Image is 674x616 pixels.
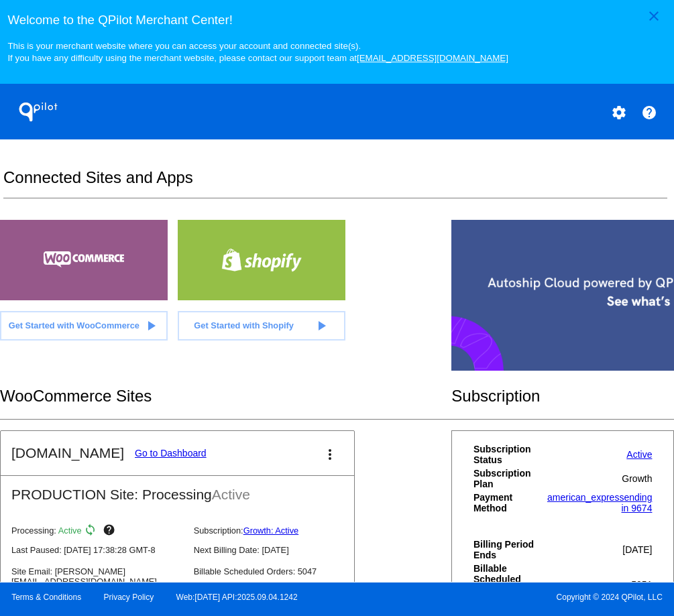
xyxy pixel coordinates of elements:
mat-icon: play_arrow [313,318,329,334]
a: [EMAIL_ADDRESS][DOMAIN_NAME] [357,53,508,63]
span: american_express [547,492,624,503]
p: Next Billing Date: [DATE] [194,545,366,555]
mat-icon: play_arrow [143,318,159,334]
a: Privacy Policy [104,593,154,602]
h3: Welcome to the QPilot Merchant Center! [7,13,666,27]
a: Go to Dashboard [135,448,207,458]
a: Web:[DATE] API:2025.09.04.1242 [176,593,298,602]
span: Copyright © 2024 QPilot, LLC [349,593,663,602]
small: This is your merchant website where you can access your account and connected site(s). If you hav... [7,41,508,63]
th: Subscription Status [473,443,542,466]
h2: Subscription [451,387,674,406]
span: Get Started with Shopify [194,320,294,330]
a: Terms & Conditions [11,593,81,602]
a: Active [626,449,652,460]
th: Payment Method [473,491,542,514]
span: Active [58,526,82,536]
th: Billing Period Ends [473,538,542,561]
span: Active [212,487,250,502]
mat-icon: close [646,8,662,24]
a: Get Started with Shopify [178,311,345,341]
h1: QPilot [11,99,65,125]
th: Subscription Plan [473,467,542,490]
mat-icon: more_vert [322,446,338,463]
p: Billable Scheduled Orders: 5047 [194,566,366,576]
p: Last Paused: [DATE] 17:38:28 GMT-8 [11,545,183,555]
h2: Connected Sites and Apps [3,168,667,198]
mat-icon: settings [611,105,627,121]
span: Growth [622,473,652,484]
p: Site Email: [PERSON_NAME][EMAIL_ADDRESS][DOMAIN_NAME] [11,566,183,587]
h2: PRODUCTION Site: Processing [1,476,354,503]
h2: [DOMAIN_NAME] [11,445,124,461]
p: Processing: [11,523,183,540]
th: Billable Scheduled Orders (All Sites) [473,562,542,607]
span: Get Started with WooCommerce [9,320,139,330]
mat-icon: help [641,105,657,121]
mat-icon: sync [84,523,100,540]
a: Growth: Active [243,526,299,536]
span: 5051 [631,579,652,590]
a: american_expressending in 9674 [547,492,652,513]
mat-icon: help [103,523,119,540]
span: [DATE] [622,544,652,555]
p: Subscription: [194,526,366,536]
